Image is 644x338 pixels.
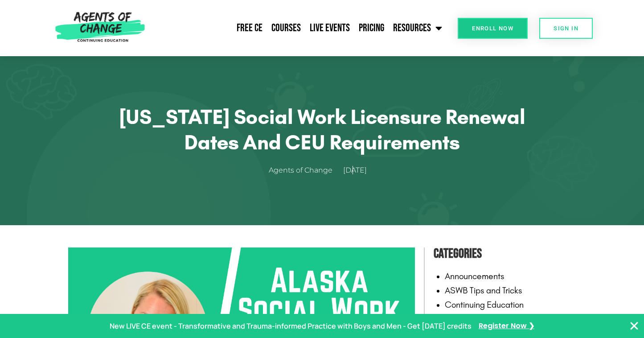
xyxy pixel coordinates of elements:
span: SIGN IN [554,25,578,31]
span: Agents of Change [269,164,332,177]
nav: Menu [149,17,447,39]
a: Pricing [354,17,389,39]
time: [DATE] [343,166,367,174]
a: Courses [267,17,305,39]
a: Agents of Change [269,164,341,177]
h1: [US_STATE] Social Work Licensure Renewal Dates and CEU Requirements [90,104,554,155]
a: [DATE] [343,164,376,177]
a: Continuing Education [445,299,524,310]
h4: Categories [434,243,576,264]
button: Close Banner [629,321,640,331]
a: Enroll Now [458,18,528,39]
a: Announcements [445,271,505,281]
a: Jobs and Careers [445,313,510,324]
span: Enroll Now [472,25,513,31]
a: Live Events [305,17,354,39]
a: Free CE [232,17,267,39]
p: New LIVE CE event - Transformative and Trauma-informed Practice with Boys and Men - Get [DATE] cr... [110,320,472,333]
a: Resources [389,17,447,39]
a: Register Now ❯ [479,320,534,333]
a: SIGN IN [539,18,593,39]
a: ASWB Tips and Tricks [445,285,522,296]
